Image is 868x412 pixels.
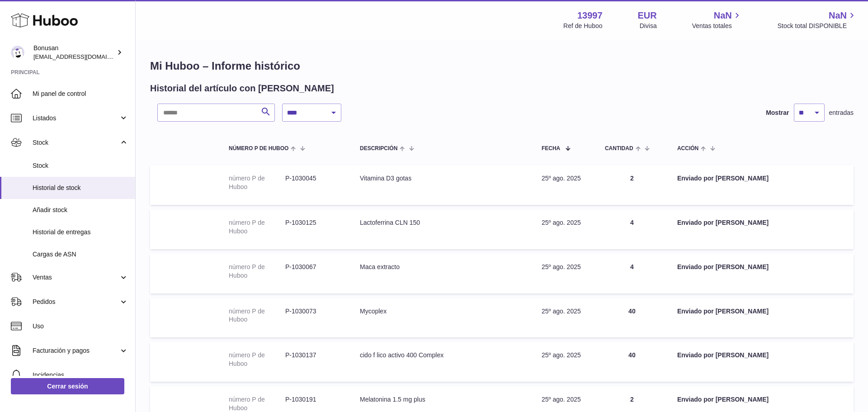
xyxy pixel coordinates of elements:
[33,371,128,379] span: Incidencias
[778,22,857,30] span: Stock total DISPONIBLE
[533,342,596,382] td: 25º ago. 2025
[351,298,533,338] td: Mycoplex
[229,351,285,368] dt: número P de Huboo
[150,59,854,73] h1: Mi Huboo – Informe histórico
[677,396,769,403] strong: Enviado por [PERSON_NAME]
[692,22,742,30] span: Ventas totales
[229,174,285,191] dt: número P de Huboo
[692,9,742,30] a: NaN Ventas totales
[11,46,24,59] img: info@bonusan.es
[542,146,560,152] span: Fecha
[11,378,124,394] a: Cerrar sesión
[33,161,128,170] span: Stock
[596,298,668,338] td: 40
[229,263,285,280] dt: número P de Huboo
[605,146,633,152] span: Cantidad
[533,254,596,294] td: 25º ago. 2025
[33,322,128,331] span: Uso
[714,9,732,22] span: NaN
[285,351,342,368] dd: P-1030137
[33,44,115,61] div: Bonusan
[533,298,596,338] td: 25º ago. 2025
[677,263,769,270] strong: Enviado por [PERSON_NAME]
[351,165,533,205] td: Vitamina D3 gotas
[33,206,128,214] span: Añadir stock
[285,263,342,280] dd: P-1030067
[360,146,397,152] span: Descripción
[229,146,288,152] span: número P de Huboo
[596,342,668,382] td: 40
[778,9,857,30] a: NaN Stock total DISPONIBLE
[285,174,342,191] dd: P-1030045
[563,22,602,30] div: Ref de Huboo
[33,114,119,123] span: Listados
[285,218,342,236] dd: P-1030125
[33,90,128,98] span: Mi panel de control
[351,342,533,382] td: cido f lico activo 400 Complex
[229,307,285,324] dt: número P de Huboo
[677,308,769,315] strong: Enviado por [PERSON_NAME]
[33,298,119,306] span: Pedidos
[640,22,657,30] div: Divisa
[677,351,769,359] strong: Enviado por [PERSON_NAME]
[829,109,854,117] span: entradas
[596,254,668,294] td: 4
[677,219,769,226] strong: Enviado por [PERSON_NAME]
[33,184,128,192] span: Historial de stock
[677,146,698,152] span: Acción
[351,209,533,249] td: Lactoferrina CLN 150
[638,9,657,22] strong: EUR
[33,273,119,282] span: Ventas
[533,209,596,249] td: 25º ago. 2025
[596,209,668,249] td: 4
[33,53,133,60] span: [EMAIL_ADDRESS][DOMAIN_NAME]
[285,307,342,324] dd: P-1030073
[677,175,769,182] strong: Enviado por [PERSON_NAME]
[33,250,128,259] span: Cargas de ASN
[150,82,334,95] h2: Historial del artículo con [PERSON_NAME]
[33,138,119,147] span: Stock
[351,254,533,294] td: Maca extracto
[33,346,119,355] span: Facturación y pagos
[533,165,596,205] td: 25º ago. 2025
[577,9,603,22] strong: 13997
[766,109,789,117] label: Mostrar
[229,218,285,236] dt: número P de Huboo
[596,165,668,205] td: 2
[829,9,847,22] span: NaN
[33,228,128,237] span: Historial de entregas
